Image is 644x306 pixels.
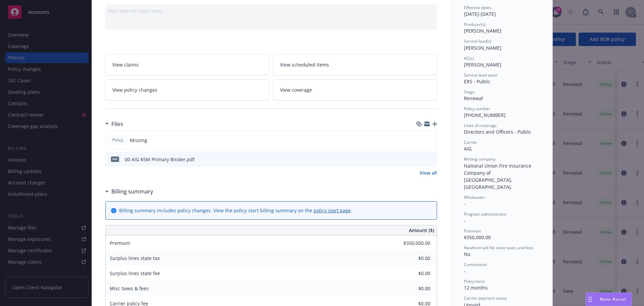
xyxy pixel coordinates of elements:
span: Stage [464,89,475,95]
span: $350,000.00 [464,234,491,241]
span: Wholesaler [464,194,485,200]
span: [PERSON_NAME] [464,28,501,34]
a: View scheduled items [273,54,437,75]
span: Nova Assist [600,296,626,302]
span: 12 months [464,285,488,291]
a: View policy changes [105,79,269,100]
input: 0.00 [391,283,434,294]
span: Policy number [464,106,490,112]
input: 0.00 [391,238,434,248]
span: Surplus lines state tax [110,255,160,261]
span: Carrier [464,139,477,145]
span: Policy [111,137,124,143]
span: View claims [112,61,139,68]
span: View coverage [280,86,312,93]
button: preview file [428,156,434,163]
span: Renewal [464,95,483,101]
span: - [464,268,466,274]
div: Billing summary [105,187,153,196]
span: Misc taxes & fees [110,285,149,292]
div: Drag to move [586,293,594,306]
span: Policy term [464,278,485,284]
div: 00 AIG $5M Primary Binder.pdf [125,156,195,163]
span: Premium [464,228,481,234]
span: AC(s) [464,55,474,61]
div: [DATE] - [DATE] [464,5,539,17]
span: ERS - Public [464,78,490,85]
a: policy start page [314,207,351,214]
span: Commission [464,262,487,267]
span: Effective dates [464,5,491,10]
span: Amount ($) [409,227,434,234]
span: Carrier payment status [464,295,507,301]
a: View coverage [273,79,437,100]
span: View scheduled items [280,61,329,68]
span: No [464,251,470,257]
span: [PERSON_NAME] [464,45,501,51]
span: Service lead team [464,72,497,78]
span: AIG [464,145,472,152]
span: Producer(s) [464,21,486,27]
span: [PHONE_NUMBER] [464,112,505,118]
span: Service lead(s) [464,38,491,44]
div: Billing summary includes policy changes. View the policy start billing summary on the . [119,207,352,214]
span: Premium [110,240,130,246]
div: Files [105,120,123,128]
span: pdf [111,157,119,162]
h3: Billing summary [111,187,153,196]
h3: Files [111,120,123,128]
span: Lines of coverage [464,123,497,128]
span: [PERSON_NAME] [464,61,501,68]
span: Writing company [464,156,495,162]
span: Newfront will file state taxes and fees [464,245,534,251]
a: View claims [105,54,269,75]
span: National Union Fire Insurance Company of [GEOGRAPHIC_DATA], [GEOGRAPHIC_DATA]. [464,163,533,190]
div: Add internal notes here... [108,7,434,14]
span: Surplus lines state fee [110,270,160,276]
span: Program administrator [464,211,507,217]
span: Missing [130,137,147,144]
span: Directors and Officers - Public [464,129,531,135]
button: download file [418,156,423,163]
input: 0.00 [391,253,434,263]
span: View policy changes [112,86,157,93]
span: - [464,201,466,207]
input: 0.00 [391,268,434,278]
span: - [464,217,466,224]
a: View all [420,169,437,176]
button: Nova Assist [586,293,632,306]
